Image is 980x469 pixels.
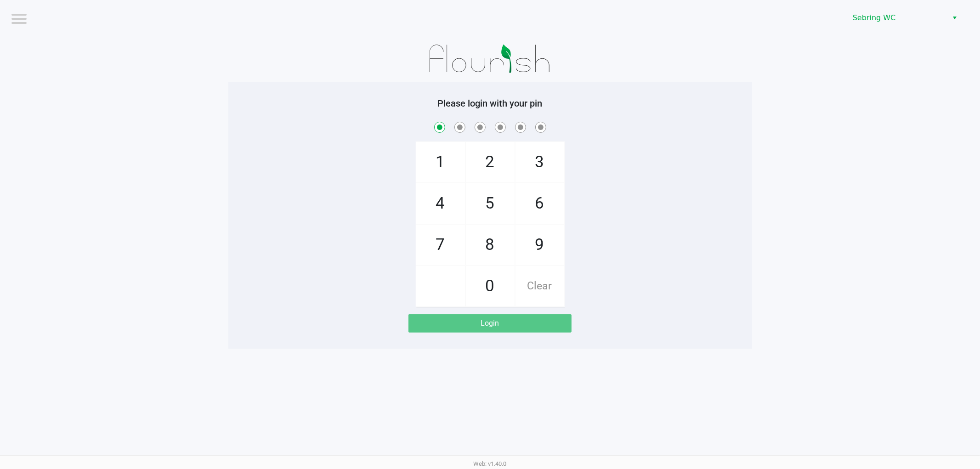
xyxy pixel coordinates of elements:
[416,183,465,224] span: 4
[515,225,564,265] span: 9
[416,142,465,182] span: 1
[466,266,515,306] span: 0
[466,225,515,265] span: 8
[416,225,465,265] span: 7
[235,98,745,109] h5: Please login with your pin
[474,460,507,467] span: Web: v1.40.0
[948,10,961,26] button: Select
[515,142,564,182] span: 3
[515,266,564,306] span: Clear
[466,183,515,224] span: 5
[853,12,942,23] span: Sebring WC
[515,183,564,224] span: 6
[466,142,515,182] span: 2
